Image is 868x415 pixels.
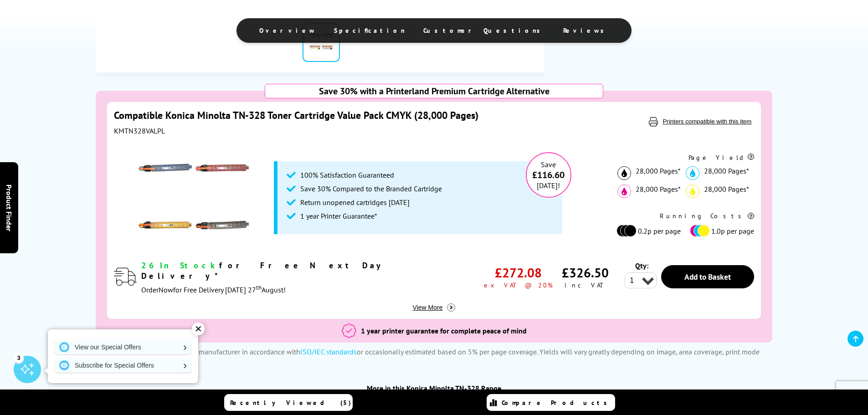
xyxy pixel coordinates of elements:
[562,154,755,162] div: Page Yield
[686,166,699,180] img: cyan_icon.svg
[704,184,749,198] span: 28,000 Pages*
[259,26,316,35] span: Overview
[224,394,353,411] a: Recently Viewed (5)
[300,184,442,193] span: Save 30% Compared to the Branded Cartridge
[636,184,681,198] span: 28,000 Pages*
[141,260,219,271] span: 26 In Stock
[617,184,631,198] img: magenta_icon.svg
[5,184,14,231] span: Product Finder
[137,140,251,254] img: Compatible Konica Minolta TN-328 Toner Cartridge Value Pack CMYK (28,000 Pages)
[495,264,542,281] span: £272.08
[342,323,356,338] img: 3 year Printer Guarantee
[141,285,286,294] span: Order for Free Delivery [DATE] 27 August!
[55,340,191,354] a: View our Special Offers
[96,347,773,365] div: **Page yields are declared by the manufacturer in accordance with or occasionally estimated based...
[684,272,731,282] span: Add to Basket
[660,118,755,125] button: Printers compatible with this item
[141,260,434,294] div: modal_delivery
[413,304,447,311] span: View More
[502,399,612,407] span: Compare Products
[361,326,527,335] span: 1 year printer guarantee for complete peace of mind
[447,303,455,312] img: more info
[487,394,615,411] a: Compare Products
[636,166,681,180] span: 28,000 Pages*
[256,283,262,292] sup: th
[410,303,458,312] button: View More
[616,225,681,237] li: 0.2p per page
[690,225,754,237] li: 1.0p per page
[635,261,648,270] span: Qty:
[563,26,609,35] span: Reviews
[96,384,773,393] div: More in this Konica Minolta TN-328 Range
[230,399,351,407] span: Recently Viewed (5)
[141,260,434,281] div: for Free Next Day Delivery*
[334,26,405,35] span: Specification
[704,166,749,180] span: 28,000 Pages*
[484,281,553,289] span: ex VAT @ 20%
[541,160,556,169] span: Save
[562,264,609,281] span: £326.50
[617,166,631,180] img: black_icon.svg
[537,181,560,190] span: [DATE]!
[300,198,410,207] span: Return unopened cartridges [DATE]
[686,184,699,198] img: yellow_icon.svg
[565,281,606,289] span: inc VAT
[265,84,603,98] div: Save 30% with a Printerland Premium Cartridge Alternative
[114,109,478,122] a: Compatible Konica Minolta TN-328 Toner Cartridge Value Pack CMYK (28,000 Pages)
[55,358,191,373] a: Subscribe for Special Offers
[423,26,545,35] span: Customer Questions
[159,285,173,294] span: Now
[562,212,755,220] div: Running Costs
[114,126,562,135] div: KMTN328VALPL
[300,347,357,356] span: ISO/IEC standards
[300,170,394,179] span: 100% Satisfaction Guaranteed
[192,323,205,335] div: ✕
[300,211,377,220] span: 1 year Printer Guarantee*
[532,169,565,181] span: £116.60
[14,353,24,363] div: 3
